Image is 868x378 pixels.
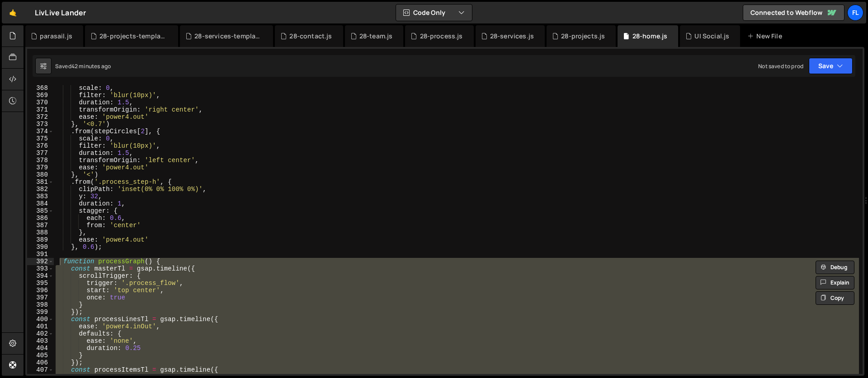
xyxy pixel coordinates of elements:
div: 379 [27,164,54,171]
button: Code Only [396,5,472,21]
div: 373 [27,121,54,128]
button: Copy [816,291,854,305]
div: 399 [27,308,54,316]
a: Connected to Webflow [743,5,844,21]
div: 375 [27,135,54,142]
div: 396 [27,287,54,294]
a: Fl [847,5,863,21]
div: 395 [27,280,54,287]
div: 385 [27,207,54,215]
div: 28-services.js [490,32,534,41]
div: 402 [27,330,54,337]
div: 372 [27,113,54,121]
div: 28-team.js [359,32,393,41]
div: 28-projects.js [561,32,605,41]
div: 374 [27,128,54,135]
div: 28-home.js [632,32,668,41]
div: 406 [27,359,54,366]
div: 404 [27,345,54,352]
div: 28-projects-template.js [99,32,167,41]
a: 🤙 [2,2,24,23]
div: 368 [27,84,54,92]
div: 382 [27,186,54,193]
div: 394 [27,272,54,280]
div: 381 [27,178,54,186]
div: 403 [27,337,54,345]
div: 405 [27,352,54,359]
div: 391 [27,251,54,258]
div: New File [747,32,785,41]
div: 388 [27,229,54,236]
div: 28-services-template.js [194,32,262,41]
div: UI Social.js [694,32,729,41]
button: Save [809,58,853,74]
div: 392 [27,258,54,265]
div: 377 [27,149,54,157]
div: 393 [27,265,54,272]
div: 387 [27,222,54,229]
div: 28-contact.js [289,32,332,41]
div: 389 [27,236,54,243]
button: Debug [816,261,854,274]
div: 370 [27,99,54,106]
div: 28-process.js [420,32,463,41]
div: 397 [27,294,54,301]
div: 398 [27,301,54,308]
div: 371 [27,106,54,113]
div: 380 [27,171,54,178]
div: 401 [27,323,54,330]
div: 400 [27,316,54,323]
div: Not saved to prod [758,62,803,70]
div: 407 [27,366,54,373]
div: 369 [27,92,54,99]
div: parasail.js [40,32,72,41]
div: 386 [27,215,54,222]
div: LivLive Lander [35,7,86,18]
div: 390 [27,243,54,251]
button: Explain [816,276,854,289]
div: 384 [27,200,54,207]
div: 383 [27,193,54,200]
div: 42 minutes ago [71,62,111,70]
div: 378 [27,157,54,164]
div: Saved [55,62,111,70]
div: 376 [27,142,54,149]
